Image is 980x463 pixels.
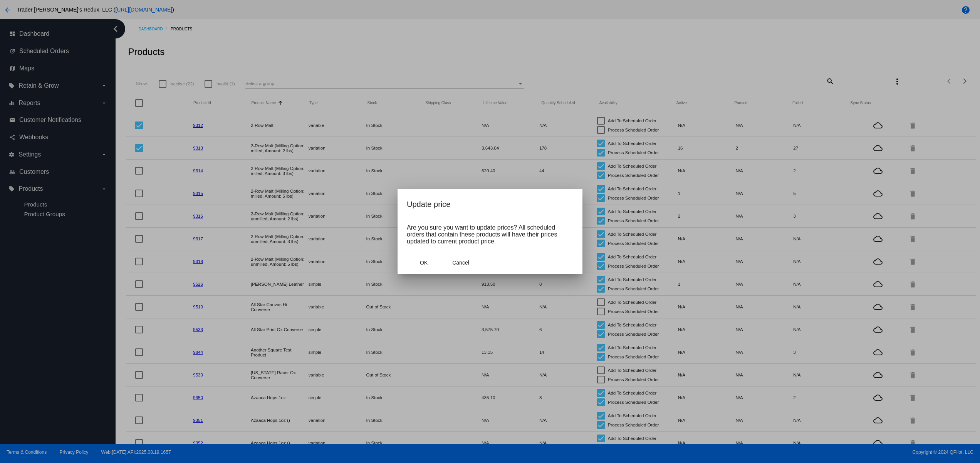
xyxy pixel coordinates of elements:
button: Close dialog [444,256,478,270]
button: Close dialog [407,256,441,270]
h2: Update price [407,198,573,210]
span: Cancel [452,260,469,266]
span: OK [420,260,428,266]
p: Are you sure you want to update prices? All scheduled orders that contain these products will hav... [407,224,573,245]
